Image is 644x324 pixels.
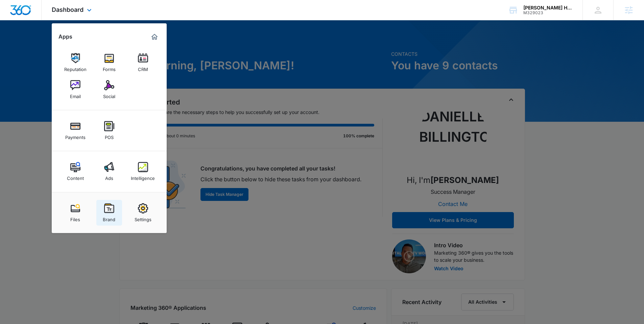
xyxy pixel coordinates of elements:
[67,172,84,181] div: Content
[103,63,116,72] div: Forms
[96,200,122,226] a: Brand
[70,90,81,99] div: Email
[65,131,86,140] div: Payments
[135,213,151,222] div: Settings
[523,10,573,15] div: account id
[96,50,122,75] a: Forms
[63,159,88,184] a: Content
[63,77,88,102] a: Email
[96,159,122,184] a: Ads
[105,131,114,140] div: POS
[52,6,84,13] span: Dashboard
[63,200,88,226] a: Files
[131,172,155,181] div: Intelligence
[149,31,160,42] a: Marketing 360® Dashboard
[130,159,156,184] a: Intelligence
[70,213,80,222] div: Files
[130,200,156,226] a: Settings
[58,33,72,40] h2: Apps
[103,90,115,99] div: Social
[130,50,156,75] a: CRM
[105,172,113,181] div: Ads
[96,77,122,102] a: Social
[103,213,115,222] div: Brand
[523,5,573,10] div: account name
[96,118,122,143] a: POS
[63,50,88,75] a: Reputation
[138,63,148,72] div: CRM
[64,63,87,72] div: Reputation
[63,118,88,143] a: Payments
